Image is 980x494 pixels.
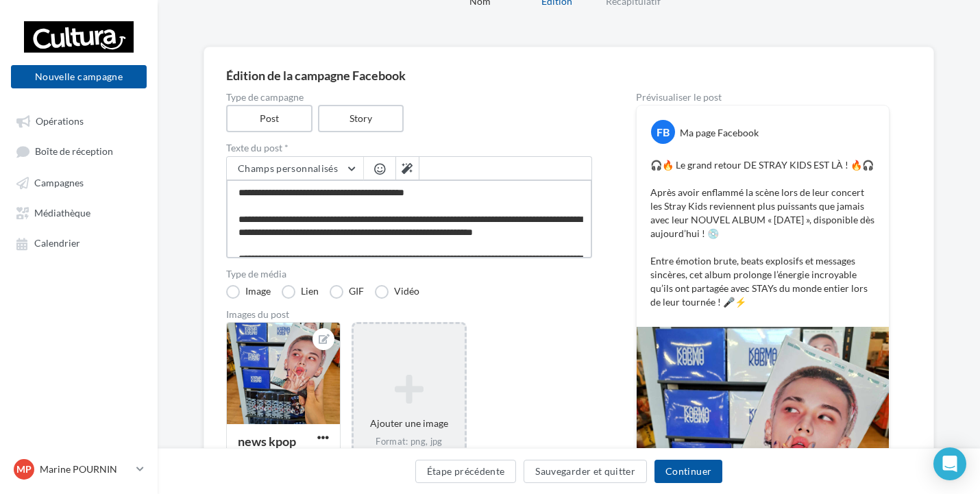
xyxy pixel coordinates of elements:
span: Campagnes [34,177,84,188]
label: Story [318,105,404,132]
span: Boîte de réception [35,146,113,158]
label: Vidéo [375,285,419,299]
div: FB [651,120,675,144]
div: news kpop [238,434,296,449]
label: Type de média [226,269,592,279]
button: Étape précédente [415,460,517,483]
a: Boîte de réception [8,138,149,164]
label: Texte du post * [226,143,592,153]
div: Ma page Facebook [680,126,759,140]
label: Post [226,105,313,132]
a: Campagnes [8,170,149,195]
a: Médiathèque [8,200,149,225]
label: GIF [330,285,364,299]
div: Open Intercom Messenger [933,447,966,480]
label: Image [226,285,271,299]
span: Opérations [36,115,84,127]
button: Nouvelle campagne [11,65,147,88]
button: Champs personnalisés [227,157,363,180]
span: MP [16,462,32,476]
a: Calendrier [8,230,149,255]
a: MP Marine POURNIN [11,456,147,482]
p: 🎧🔥 Le grand retour DE STRAY KIDS EST LÀ ! 🔥🎧 Après avoir enflammé la scène lors de leur concert l... [650,158,875,309]
span: Médiathèque [34,207,90,219]
button: Sauvegarder et quitter [524,460,647,483]
span: Calendrier [34,238,80,249]
div: Édition de la campagne Facebook [226,69,911,82]
label: Type de campagne [226,92,592,102]
p: Marine POURNIN [40,462,131,476]
div: Images du post [226,310,592,319]
span: Champs personnalisés [238,162,338,174]
button: Continuer [654,460,722,483]
div: Prévisualiser le post [636,92,890,102]
label: Lien [282,285,319,299]
a: Opérations [8,108,149,133]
